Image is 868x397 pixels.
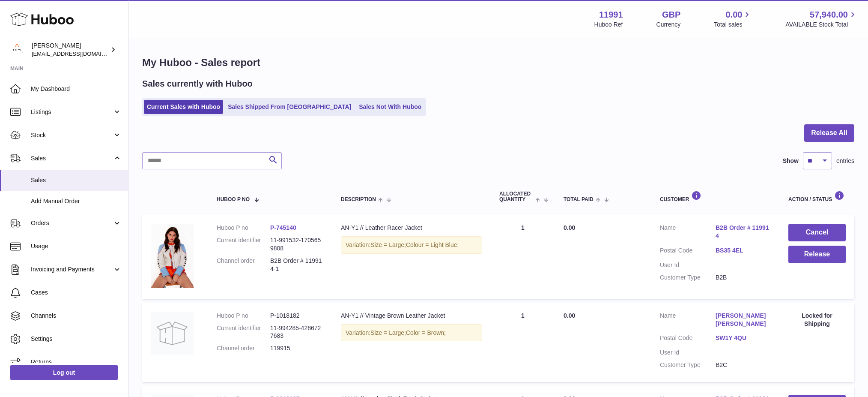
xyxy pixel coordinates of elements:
img: f1-bomber-blue.jpg [151,224,194,288]
span: [EMAIL_ADDRESS][DOMAIN_NAME] [32,50,126,57]
dt: Customer Type [660,274,716,282]
span: Settings [31,335,122,343]
td: 1 [491,215,555,298]
dt: User Id [660,349,716,357]
span: Usage [31,242,122,250]
button: Cancel [788,224,846,241]
a: BS35 4EL [716,247,771,255]
span: 57,940.00 [810,9,848,21]
dd: B2B [716,274,771,282]
a: 0.00 Total sales [714,9,752,29]
span: Sales [31,176,122,184]
dt: Customer Type [660,361,716,369]
div: Currency [656,21,681,29]
span: Orders [31,219,113,227]
dd: 119915 [270,344,324,352]
dt: Current identifier [217,236,270,253]
dt: User Id [660,261,716,269]
div: [PERSON_NAME] [32,42,109,58]
h2: Sales currently with Huboo [142,78,253,90]
label: Show [783,157,799,165]
a: B2B Order # 119914 [716,224,771,240]
div: Variation: [341,324,482,342]
a: SW1Y 4QU [716,334,771,342]
a: P-745140 [270,224,296,231]
span: My Dashboard [31,85,122,93]
span: Invoicing and Payments [31,265,113,274]
span: Cases [31,289,122,297]
span: Total sales [714,21,752,29]
dd: 11-991532-1705659808 [270,236,324,253]
span: Sales [31,154,113,162]
div: Action / Status [788,191,846,202]
span: ALLOCATED Quantity [499,191,533,202]
span: Add Manual Order [31,197,122,205]
dd: B2B Order # 119914-1 [270,257,324,273]
span: 0.00 [564,224,575,231]
span: Huboo P no [217,197,250,202]
dd: 11-994285-4286727683 [270,324,324,340]
span: 0.00 [726,9,743,21]
a: [PERSON_NAME] [PERSON_NAME] [716,312,771,328]
div: Huboo Ref [594,21,623,29]
span: entries [836,157,854,165]
dt: Channel order [217,257,270,273]
span: AVAILABLE Stock Total [785,21,858,29]
td: 1 [491,303,555,382]
img: no-photo-large.jpg [151,312,194,355]
dt: Name [660,224,716,242]
dt: Name [660,312,716,330]
span: Description [341,197,376,202]
dd: P-1018182 [270,312,324,320]
button: Release [788,246,846,263]
div: Variation: [341,236,482,254]
span: Color = Brown; [406,329,446,336]
dt: Huboo P no [217,312,270,320]
span: Stock [31,131,113,139]
a: 57,940.00 AVAILABLE Stock Total [785,9,858,29]
dt: Channel order [217,344,270,352]
span: Returns [31,358,122,366]
dt: Postal Code [660,334,716,344]
dt: Huboo P no [217,224,270,232]
span: Size = Large; [370,241,406,248]
a: Current Sales with Huboo [144,100,223,114]
span: 0.00 [564,312,575,319]
span: Total paid [564,197,594,202]
strong: GBP [662,9,680,21]
h1: My Huboo - Sales report [142,56,854,69]
span: Listings [31,108,113,116]
div: Customer [660,191,771,202]
dt: Current identifier [217,324,270,340]
div: AN-Y1 // Leather Racer Jacket [341,224,482,232]
button: Release All [804,124,854,142]
span: Colour = Light Blue; [406,241,459,248]
span: Size = Large; [370,329,406,336]
dt: Postal Code [660,247,716,257]
a: Sales Shipped From [GEOGRAPHIC_DATA] [225,100,354,114]
div: AN-Y1 // Vintage Brown Leather Jacket [341,312,482,320]
img: internalAdmin-11991@internal.huboo.com [10,43,23,56]
strong: 11991 [599,9,623,21]
a: Log out [10,365,118,380]
dd: B2C [716,361,771,369]
span: Channels [31,312,122,320]
a: Sales Not With Huboo [356,100,424,114]
div: Locked for Shipping [788,312,846,328]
